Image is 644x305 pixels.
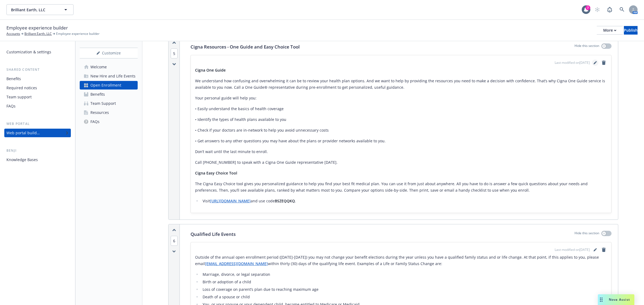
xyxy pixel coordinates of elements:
[624,26,638,34] div: Publish
[555,247,590,252] span: Last modified on [DATE]
[592,4,603,15] a: Start snowing
[195,68,226,73] strong: Cigna One Guide
[6,75,21,83] div: Benefits
[617,4,627,15] a: Search
[171,236,178,246] span: 6
[201,198,607,204] li: Visit and use code .
[601,59,607,66] a: remove
[592,59,598,66] a: editPencil
[90,117,100,126] div: FAQs
[80,72,138,80] a: New Hire and Life Events
[80,108,138,117] a: Resources
[195,106,607,112] p: • Easily understand the basics of health coverage
[90,108,109,117] div: Resources
[201,286,607,293] li: Loss of coverage on parent’s plan due to reaching maximum age
[80,81,138,90] a: Open Enrollment
[6,129,40,137] div: Web portal builder
[592,247,598,253] a: editPencil
[4,93,71,101] a: Team support
[191,43,300,50] p: Cigna Resources - One Guide and Easy Choice Tool
[195,170,237,176] strong: Cigna Easy Choice Tool
[4,102,71,110] a: FAQs
[4,129,71,137] a: Web portal builder
[6,48,51,56] div: Customization & settings
[195,127,607,133] p: • Check if your doctors are in-network to help you avoid unnecessary costs
[603,26,616,34] div: More
[171,51,178,56] button: 5
[597,26,623,35] button: More
[171,238,178,244] button: 6
[6,24,68,31] span: Employee experience builder
[4,155,71,164] a: Knowledge Bases
[575,43,599,50] p: Hide this section
[6,93,32,101] div: Team support
[205,261,268,266] a: [EMAIL_ADDRESS][DOMAIN_NAME]
[6,102,16,110] div: FAQs
[4,84,71,92] a: Required notices
[195,138,607,144] p: • Get answers to any other questions you may have about the plans or provider networks available ...
[80,117,138,126] a: FAQs
[195,181,607,194] p: The Cigna Easy Choice tool gives you personalized guidance to help you find your best fit medical...
[4,121,71,127] div: Web portal
[575,231,599,238] p: Hide this section
[90,72,136,80] div: New Hire and Life Events
[201,271,607,278] li: Marriage, divorce, or legal separation
[195,78,607,91] p: We understand how confusing and overwhelming it can be to review your health plan options. And we...
[201,294,607,300] li: Death of a spouse or child
[90,90,105,99] div: Benefits
[90,63,107,71] div: Welcome
[195,95,607,101] p: Your personal guide will help you:
[201,279,607,285] li: Birth or adoption of a child
[195,254,607,267] p: Outside of the annual open enrollment period ([DATE]-[DATE]) you may not change your benefit elec...
[90,99,116,108] div: Team Support
[210,198,251,203] a: [URL][DOMAIN_NAME]
[4,67,71,72] div: Shared content
[80,90,138,99] a: Benefits
[80,48,138,58] div: Customize
[90,81,121,90] div: Open Enrollment
[24,31,52,36] a: Brilliant Earth, LLC
[195,116,607,123] p: • Identify the types of health plans available to you
[195,159,607,166] p: Call [PHONE_NUMBER] to speak with a Cigna One Guide representative [DATE].
[555,60,590,65] span: Last modified on [DATE]
[80,63,138,71] a: Welcome
[275,198,295,203] strong: BSZEQQKQ
[586,5,590,10] div: 7
[6,155,38,164] div: Knowledge Bases
[598,294,605,305] div: Drag to move
[171,49,178,58] span: 5
[6,31,20,36] a: Accounts
[6,84,37,92] div: Required notices
[4,75,71,83] a: Benefits
[624,26,638,35] button: Publish
[601,247,607,253] a: remove
[6,4,74,15] button: Brilliant Earth, LLC
[191,231,236,238] p: Qualified Life Events
[11,7,57,13] span: Brilliant Earth, LLC
[609,297,630,302] span: Nova Assist
[80,48,138,58] button: Customize
[80,99,138,108] a: Team Support
[598,294,634,305] button: Nova Assist
[195,148,607,155] p: Don’t wait until the last minute to enroll.
[604,4,615,15] a: Report a Bug
[56,31,100,36] span: Employee experience builder
[4,148,71,153] div: Benji
[4,48,71,56] a: Customization & settings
